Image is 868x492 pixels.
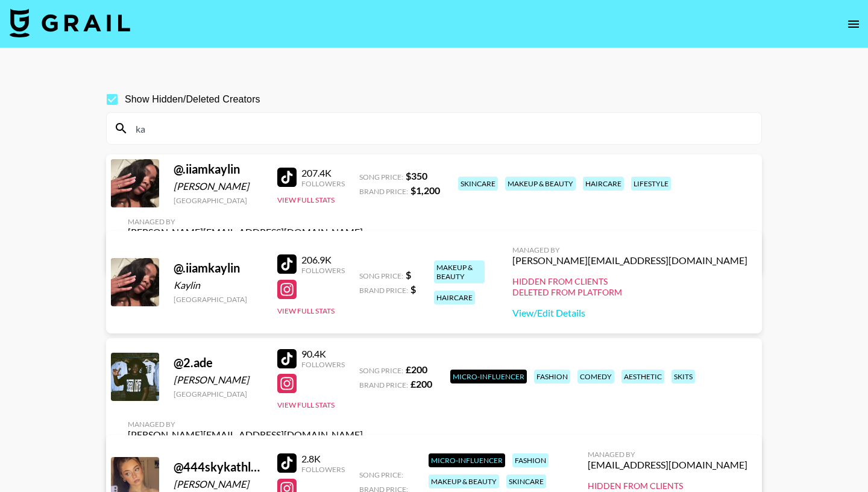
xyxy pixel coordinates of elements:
[174,279,263,291] div: Kaylin
[841,12,866,36] button: open drawer
[512,453,549,467] div: fashion
[301,266,345,275] div: Followers
[631,177,671,191] div: lifestyle
[174,478,263,490] div: [PERSON_NAME]
[406,269,411,280] strong: $
[583,177,624,191] div: haircare
[174,374,263,386] div: [PERSON_NAME]
[588,450,747,459] div: Managed By
[577,370,614,383] div: comedy
[621,370,664,383] div: aesthetic
[406,364,427,375] strong: £ 200
[410,378,432,389] strong: £ 200
[277,400,335,409] button: View Full Stats
[588,459,747,471] div: [EMAIL_ADDRESS][DOMAIN_NAME]
[174,260,263,276] div: @ .iiamkaylin
[301,453,345,465] div: 2.8K
[512,245,747,254] div: Managed By
[512,287,747,298] div: Deleted from Platform
[359,271,403,280] span: Song Price:
[534,370,570,383] div: fashion
[277,195,335,204] button: View Full Stats
[174,389,263,399] div: [GEOGRAPHIC_DATA]
[128,217,363,226] div: Managed By
[10,8,130,37] img: Grail Talent
[174,459,263,475] div: @ 444skykathleen
[174,355,263,370] div: @ 2.ade
[406,170,427,181] strong: $ 350
[174,162,263,177] div: @ .iiamkaylin
[174,196,263,205] div: [GEOGRAPHIC_DATA]
[301,179,345,188] div: Followers
[434,291,475,304] div: haircare
[359,286,408,295] span: Brand Price:
[301,360,345,369] div: Followers
[174,180,263,192] div: [PERSON_NAME]
[506,475,546,488] div: skincare
[359,172,403,181] span: Song Price:
[174,295,263,304] div: [GEOGRAPHIC_DATA]
[512,254,747,266] div: [PERSON_NAME][EMAIL_ADDRESS][DOMAIN_NAME]
[450,370,527,383] div: Micro-Influencer
[359,380,408,389] span: Brand Price:
[301,465,345,474] div: Followers
[512,307,747,319] a: View/Edit Details
[125,92,260,107] span: Show Hidden/Deleted Creators
[301,348,345,360] div: 90.4K
[301,167,345,179] div: 207.4K
[505,177,576,191] div: makeup & beauty
[359,470,403,479] span: Song Price:
[429,453,505,467] div: Micro-Influencer
[512,276,747,287] div: Hidden from Clients
[671,370,695,383] div: skits
[301,254,345,266] div: 206.9K
[359,366,403,375] span: Song Price:
[128,226,363,238] div: [PERSON_NAME][EMAIL_ADDRESS][DOMAIN_NAME]
[128,420,363,429] div: Managed By
[588,481,747,491] div: Hidden from Clients
[277,306,335,315] button: View Full Stats
[410,184,440,196] strong: $ 1,200
[434,260,485,283] div: makeup & beauty
[410,283,416,295] strong: $
[429,475,499,488] div: makeup & beauty
[128,429,363,441] div: [PERSON_NAME][EMAIL_ADDRESS][DOMAIN_NAME]
[458,177,498,191] div: skincare
[359,187,408,196] span: Brand Price:
[128,119,754,138] input: Search by User Name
